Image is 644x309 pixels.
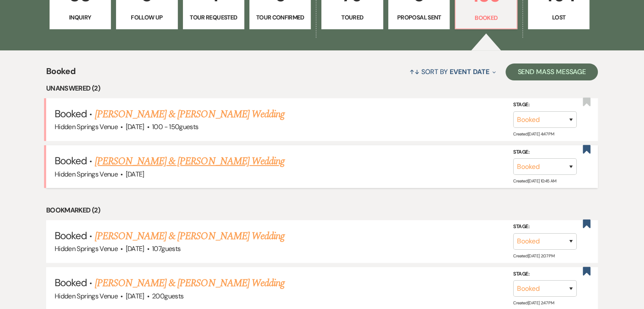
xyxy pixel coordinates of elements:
[46,83,598,94] li: Unanswered (2)
[513,300,554,306] span: Created: [DATE] 2:47 PM
[55,154,87,167] span: Booked
[95,154,285,169] a: [PERSON_NAME] & [PERSON_NAME] Wedding
[55,276,87,289] span: Booked
[513,131,554,137] span: Created: [DATE] 4:47 PM
[394,13,444,22] p: Proposal Sent
[406,61,499,83] button: Sort By Event Date
[55,13,105,22] p: Inquiry
[513,100,577,110] label: Stage:
[126,292,144,301] span: [DATE]
[122,13,172,22] p: Follow Up
[409,67,420,76] span: ↑↓
[126,122,144,131] span: [DATE]
[46,205,598,216] li: Bookmarked (2)
[55,229,87,242] span: Booked
[55,107,87,120] span: Booked
[188,13,239,22] p: Tour Requested
[46,65,75,83] span: Booked
[95,107,285,122] a: [PERSON_NAME] & [PERSON_NAME] Wedding
[513,148,577,157] label: Stage:
[513,222,577,232] label: Stage:
[152,244,180,253] span: 107 guests
[126,244,144,253] span: [DATE]
[513,269,577,279] label: Stage:
[255,13,305,22] p: Tour Confirmed
[95,229,285,244] a: [PERSON_NAME] & [PERSON_NAME] Wedding
[450,67,489,76] span: Event Date
[55,292,118,301] span: Hidden Springs Venue
[55,170,118,179] span: Hidden Springs Venue
[461,13,511,22] p: Booked
[513,178,556,184] span: Created: [DATE] 10:45 AM
[513,253,554,259] span: Created: [DATE] 2:07 PM
[55,122,118,131] span: Hidden Springs Venue
[152,122,198,131] span: 100 - 150 guests
[152,292,183,301] span: 200 guests
[533,13,584,22] p: Lost
[126,170,144,179] span: [DATE]
[95,276,285,291] a: [PERSON_NAME] & [PERSON_NAME] Wedding
[506,63,598,80] button: Send Mass Message
[327,13,377,22] p: Toured
[55,244,118,253] span: Hidden Springs Venue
